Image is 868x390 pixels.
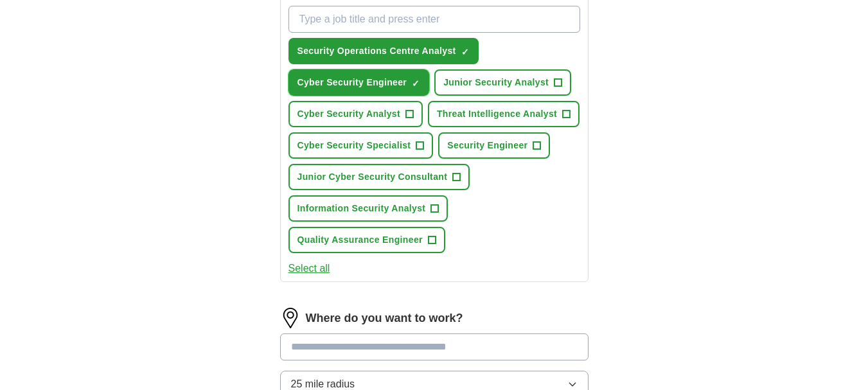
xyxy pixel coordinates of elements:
[438,132,550,159] button: Security Engineer
[297,139,411,152] span: Cyber Security Specialist
[443,76,549,89] span: Junior Security Analyst
[297,107,400,121] span: Cyber Security Analyst
[280,308,301,328] img: location.png
[288,132,434,159] button: Cyber Security Specialist
[434,69,571,96] button: Junior Security Analyst
[297,44,456,58] span: Security Operations Centre Analyst
[288,261,330,276] button: Select all
[288,164,470,190] button: Junior Cyber Security Consultant
[297,76,407,89] span: Cyber Security Engineer
[288,227,445,253] button: Quality Assurance Engineer
[288,69,430,96] button: Cyber Security Engineer✓
[297,233,423,247] span: Quality Assurance Engineer
[428,101,580,127] button: Threat Intelligence Analyst
[288,101,423,127] button: Cyber Security Analyst
[288,195,448,222] button: Information Security Analyst
[412,78,420,89] span: ✓
[288,38,479,64] button: Security Operations Centre Analyst✓
[288,6,580,33] input: Type a job title and press enter
[297,170,448,184] span: Junior Cyber Security Consultant
[461,47,469,57] span: ✓
[297,202,426,215] span: Information Security Analyst
[437,107,557,121] span: Threat Intelligence Analyst
[306,310,463,327] label: Where do you want to work?
[447,139,527,152] span: Security Engineer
